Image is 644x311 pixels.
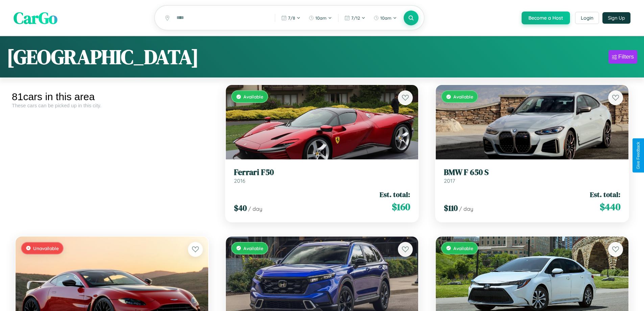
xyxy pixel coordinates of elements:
[278,13,304,23] button: 7/8
[380,15,391,21] span: 10am
[351,15,360,21] span: 7 / 12
[248,205,262,212] span: / day
[315,15,327,21] span: 10am
[459,205,473,212] span: / day
[444,168,620,177] h3: BMW F 650 S
[453,94,473,99] span: Available
[600,200,620,214] span: $ 440
[234,168,410,177] h3: Ferrari F50
[444,177,455,184] span: 2017
[7,43,199,71] h1: [GEOGRAPHIC_DATA]
[288,15,295,21] span: 7 / 8
[444,202,458,214] span: $ 110
[444,168,620,184] a: BMW F 650 S2017
[33,245,59,251] span: Unavailable
[590,190,620,199] span: Est. total:
[234,177,245,184] span: 2016
[14,7,57,29] span: CarGo
[392,200,410,214] span: $ 160
[575,12,599,24] button: Login
[618,53,634,60] div: Filters
[12,103,212,108] div: These cars can be picked up in this city.
[522,12,570,24] button: Become a Host
[609,50,637,64] button: Filters
[234,202,247,214] span: $ 40
[234,168,410,184] a: Ferrari F502016
[341,13,369,23] button: 7/12
[370,13,400,23] button: 10am
[305,13,335,23] button: 10am
[380,190,410,199] span: Est. total:
[636,142,641,169] div: Give Feedback
[602,12,630,24] button: Sign Up
[12,91,212,103] div: 81 cars in this area
[243,245,263,251] span: Available
[243,94,263,99] span: Available
[453,245,473,251] span: Available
